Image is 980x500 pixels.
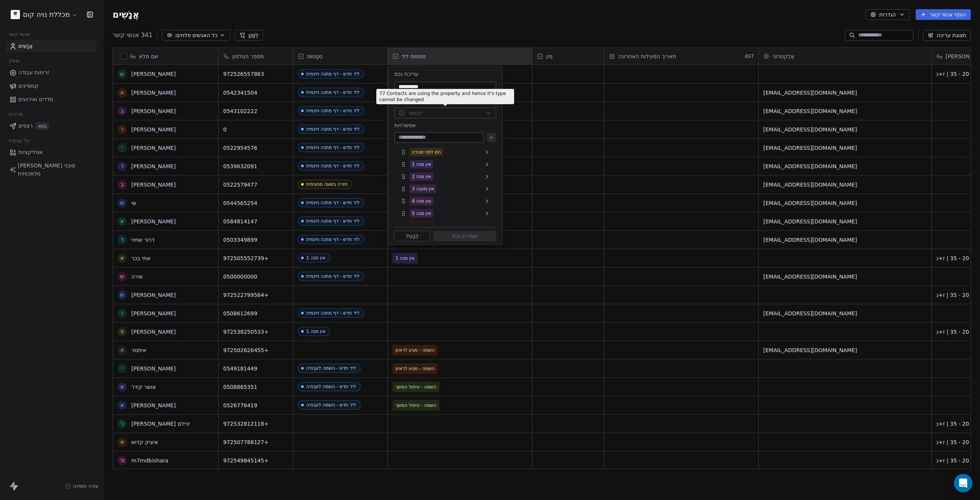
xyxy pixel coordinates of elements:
[412,149,441,155] font: חם לפני סגירה
[412,198,431,204] font: אין מנה 4
[394,122,416,128] font: אפשרויות
[412,186,434,192] font: אין מענה 3
[394,231,430,241] button: לְבַטֵל
[397,158,493,170] div: אין מנה 1
[394,108,496,118] button: לִבחוֹר
[452,233,477,239] font: שמירת נכס
[412,211,431,216] font: אין מנה 5
[394,71,418,77] font: עריכת נכס
[397,170,493,183] div: אין מנה 2
[397,207,493,220] div: אין מנה 5
[397,183,493,195] div: אין מענה 3
[433,231,496,241] button: שמירת נכס
[397,195,493,207] div: אין מנה 4
[408,110,422,116] font: לִבחוֹר
[379,90,511,103] p: 77 Contacts are using the property and hence it's type cannot be changed
[412,162,431,167] font: אין מנה 1
[397,146,493,158] div: חם לפני סגירה
[412,174,431,179] font: אין מנה 2
[406,233,418,239] font: לְבַטֵל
